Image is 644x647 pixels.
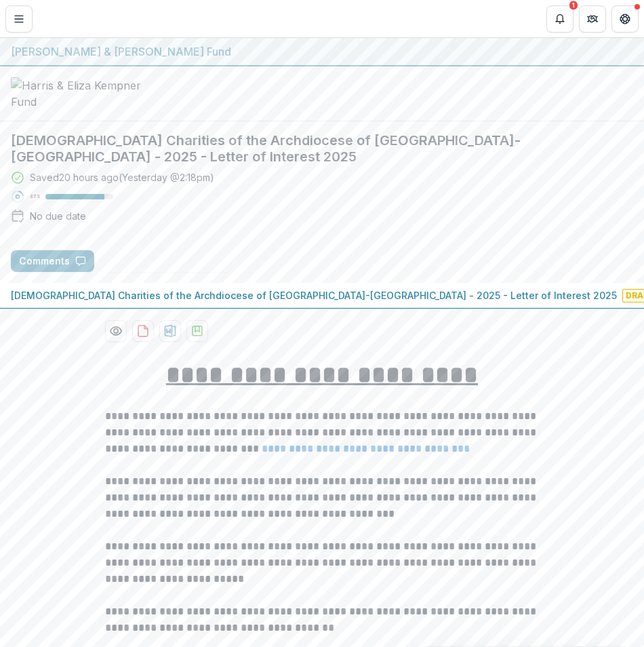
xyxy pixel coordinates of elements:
p: 87 % [30,192,40,201]
button: Comments [11,250,94,272]
h2: [DEMOGRAPHIC_DATA] Charities of the Archdiocese of [GEOGRAPHIC_DATA]-[GEOGRAPHIC_DATA] - 2025 - L... [11,132,633,165]
button: Toggle Menu [5,5,33,33]
div: Saved 20 hours ago ( Yesterday @ 2:18pm ) [30,170,214,184]
div: 1 [569,1,578,10]
button: download-proposal [186,320,208,342]
p: [DEMOGRAPHIC_DATA] Charities of the Archdiocese of [GEOGRAPHIC_DATA]-[GEOGRAPHIC_DATA] - 2025 - L... [11,288,617,302]
div: No due date [30,209,86,223]
button: Notifications [546,5,573,33]
button: Get Help [611,5,639,33]
button: download-proposal [159,320,181,342]
img: Harris & Eliza Kempner Fund [11,77,146,110]
button: download-proposal [132,320,154,342]
div: [PERSON_NAME] & [PERSON_NAME] Fund [11,43,633,60]
button: Answer Suggestions [100,250,231,272]
button: Partners [579,5,606,33]
button: Preview b296832c-91be-45c6-b817-bffee5261a01-0.pdf [105,320,127,342]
